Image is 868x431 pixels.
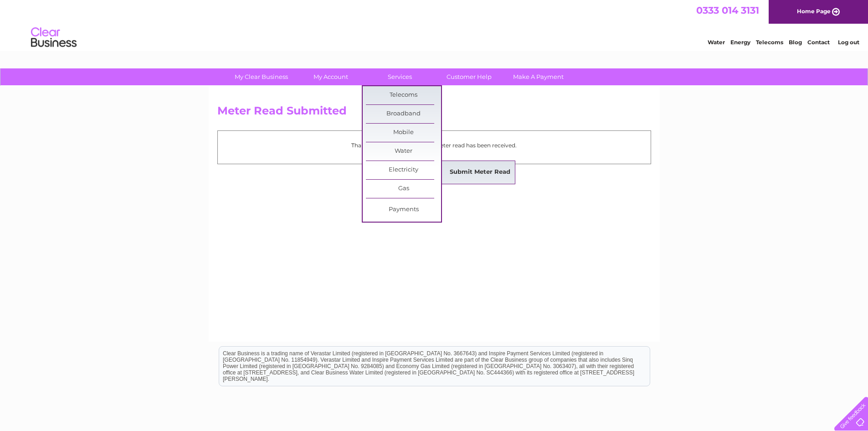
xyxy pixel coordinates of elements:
[222,141,646,150] p: Thank you for your time, your meter read has been received.
[366,180,441,198] a: Gas
[696,5,759,16] a: 0333 014 3131
[366,201,441,219] a: Payments
[838,39,859,46] a: Log out
[293,68,368,85] a: My Account
[807,39,830,46] a: Contact
[730,39,750,46] a: Energy
[224,68,299,85] a: My Clear Business
[366,105,441,123] a: Broadband
[431,68,507,85] a: Customer Help
[366,86,441,104] a: Telecoms
[756,39,783,46] a: Telecoms
[366,161,441,179] a: Electricity
[217,104,651,122] h2: Meter Read Submitted
[501,68,576,85] a: Make A Payment
[708,39,725,46] a: Water
[366,124,441,142] a: Mobile
[362,68,437,85] a: Services
[366,142,441,161] a: Water
[31,24,77,52] img: logo.png
[789,39,802,46] a: Blog
[442,163,518,182] a: Submit Meter Read
[219,5,650,44] div: Clear Business is a trading name of Verastar Limited (registered in [GEOGRAPHIC_DATA] No. 3667643...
